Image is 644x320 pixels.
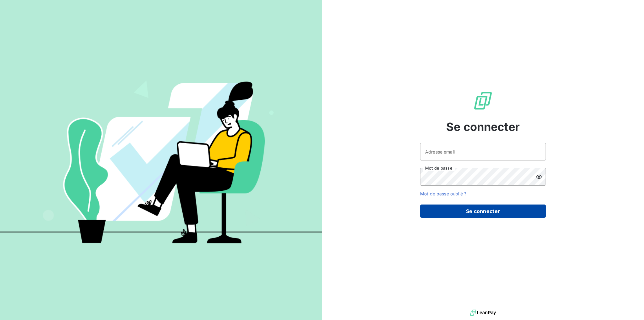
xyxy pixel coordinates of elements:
span: Se connecter [446,118,520,135]
input: placeholder [420,143,546,160]
a: Mot de passe oublié ? [420,191,466,196]
img: logo [470,308,496,317]
img: Logo LeanPay [473,91,493,111]
button: Se connecter [420,205,546,218]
